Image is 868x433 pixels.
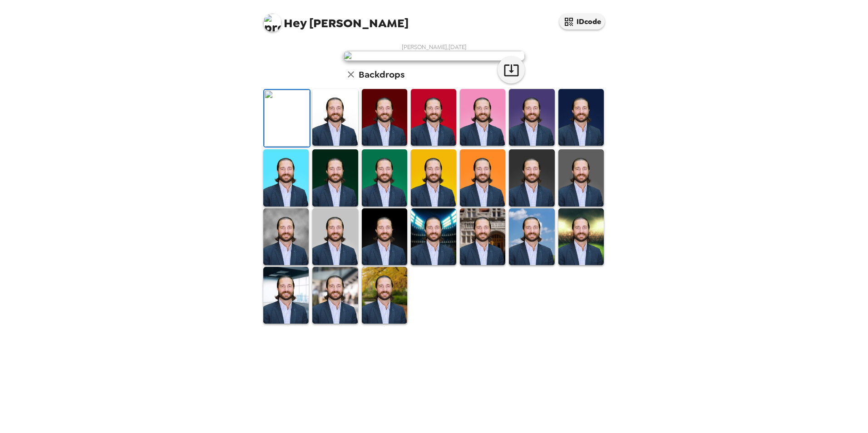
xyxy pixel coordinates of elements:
[359,67,404,82] h6: Backdrops
[343,51,525,61] img: user
[284,15,306,31] span: Hey
[402,43,467,51] span: [PERSON_NAME] , [DATE]
[264,90,310,147] img: Original
[263,14,281,32] img: profile pic
[559,14,605,30] button: IDcode
[263,9,409,30] span: [PERSON_NAME]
